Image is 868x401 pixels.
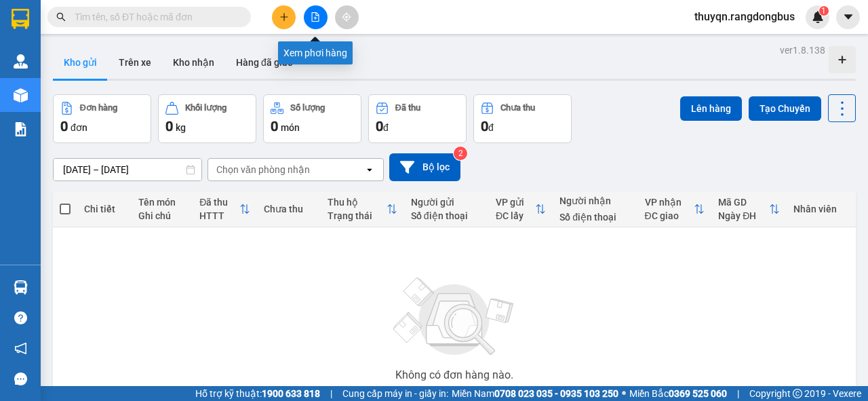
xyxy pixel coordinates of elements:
img: logo-vxr [12,9,29,29]
span: Miền Bắc [629,386,727,401]
span: question-circle [14,311,27,324]
span: 0 [271,118,278,134]
div: ver 1.8.138 [780,43,825,58]
span: ⚪️ [622,391,626,396]
div: Đã thu [395,103,420,113]
div: Tên món [138,197,186,208]
div: Không có đơn hàng nào. [395,370,513,381]
img: warehouse-icon [14,280,28,294]
button: Trên xe [108,46,162,79]
div: HTTT [199,210,239,221]
button: Bộ lọc [389,153,460,181]
th: Toggle SortBy [638,191,712,227]
button: Kho nhận [162,46,225,79]
span: 1 [821,6,826,16]
th: Toggle SortBy [321,191,404,227]
span: món [281,122,300,133]
div: Trạng thái [328,210,387,221]
span: message [14,373,27,385]
span: caret-down [842,11,854,23]
div: Nhân viên [793,204,849,214]
div: Số lượng [290,103,325,113]
div: VP nhận [645,197,694,208]
button: Lên hàng [680,96,742,121]
div: Đã thu [199,197,239,208]
strong: 1900 633 818 [262,388,320,399]
button: Kho gửi [53,46,108,79]
button: file-add [304,5,328,29]
span: đơn [71,122,87,133]
div: Khối lượng [185,103,226,113]
div: Chọn văn phòng nhận [216,163,310,176]
input: Tìm tên, số ĐT hoặc mã đơn [75,9,235,24]
img: svg+xml;base64,PHN2ZyBjbGFzcz0ibGlzdC1wbHVnX19zdmciIHhtbG5zPSJodHRwOi8vd3d3LnczLm9yZy8yMDAwL3N2Zy... [387,269,522,364]
div: Chi tiết [84,204,125,214]
span: 0 [60,118,68,134]
button: Số lượng0món [263,94,361,143]
div: Số điện thoại [411,210,482,221]
th: Toggle SortBy [711,191,787,227]
span: | [737,386,739,401]
span: Hỗ trợ kỹ thuật: [195,386,320,401]
button: Tạo Chuyến [749,96,821,121]
span: Cung cấp máy in - giấy in: [342,386,448,401]
th: Toggle SortBy [193,191,256,227]
button: caret-down [836,5,860,29]
div: Người nhận [559,195,631,206]
div: Đơn hàng [80,103,117,113]
span: 0 [481,118,488,134]
div: Xem phơi hàng [278,41,353,64]
button: Đơn hàng0đơn [53,94,151,143]
button: Khối lượng0kg [158,94,256,143]
span: plus [279,12,289,22]
strong: 0369 525 060 [669,388,727,399]
span: đ [383,122,389,133]
button: Hàng đã giao [225,46,304,79]
div: VP gửi [496,197,535,208]
span: đ [488,122,494,133]
button: Chưa thu0đ [473,94,572,143]
span: | [330,386,332,401]
input: Select a date range. [54,159,201,180]
span: thuyqn.rangdongbus [684,8,806,25]
span: 0 [165,118,173,134]
span: copyright [793,389,802,398]
div: Mã GD [718,197,769,208]
div: Chưa thu [264,204,314,214]
span: kg [176,122,186,133]
div: Số điện thoại [559,212,631,223]
sup: 1 [819,6,829,16]
sup: 2 [454,147,467,160]
span: search [56,12,66,22]
div: Ngày ĐH [718,210,769,221]
div: Ghi chú [138,210,186,221]
span: aim [342,12,351,22]
div: Người gửi [411,197,482,208]
button: plus [272,5,296,29]
strong: 0708 023 035 - 0935 103 250 [494,388,618,399]
button: aim [335,5,359,29]
button: Đã thu0đ [368,94,467,143]
span: Miền Nam [452,386,618,401]
img: icon-new-feature [812,11,824,23]
img: warehouse-icon [14,54,28,69]
div: Tạo kho hàng mới [829,46,856,73]
div: Bạn thử điều chỉnh lại bộ lọc nhé! [374,386,534,397]
span: 0 [376,118,383,134]
span: notification [14,342,27,355]
div: ĐC giao [645,210,694,221]
div: Thu hộ [328,197,387,208]
th: Toggle SortBy [489,191,553,227]
div: ĐC lấy [496,210,535,221]
img: warehouse-icon [14,88,28,102]
svg: open [364,164,375,175]
div: Chưa thu [500,103,535,113]
span: file-add [311,12,320,22]
img: solution-icon [14,122,28,136]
